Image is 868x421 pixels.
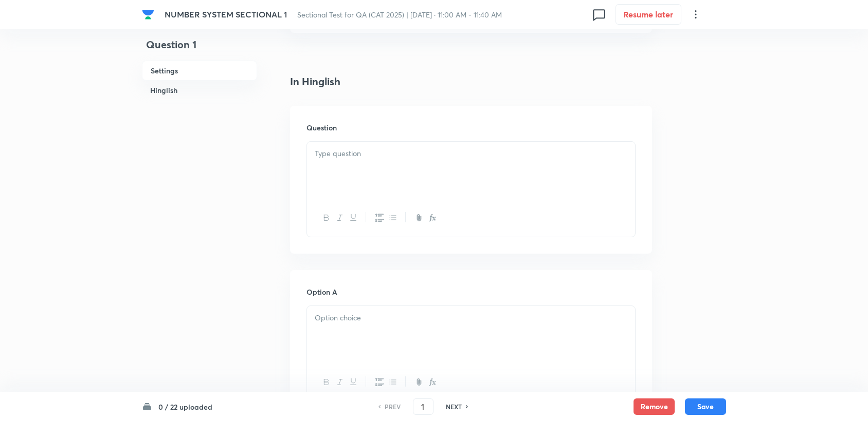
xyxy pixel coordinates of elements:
[306,122,636,133] h6: Question
[142,8,154,21] img: Company Logo
[297,10,502,20] span: Sectional Test for QA (CAT 2025) | [DATE] · 11:00 AM - 11:40 AM
[290,74,652,89] h4: In Hinglish
[616,4,681,25] button: Resume later
[158,401,212,412] h6: 0 / 22 uploaded
[142,37,257,61] h4: Question 1
[142,8,156,21] a: Company Logo
[685,398,726,415] button: Save
[306,286,636,297] h6: Option A
[165,9,287,20] span: NUMBER SYSTEM SECTIONAL 1
[142,81,257,100] h6: Hinglish
[634,398,675,415] button: Remove
[446,402,462,411] h6: NEXT
[142,61,257,81] h6: Settings
[385,402,401,411] h6: PREV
